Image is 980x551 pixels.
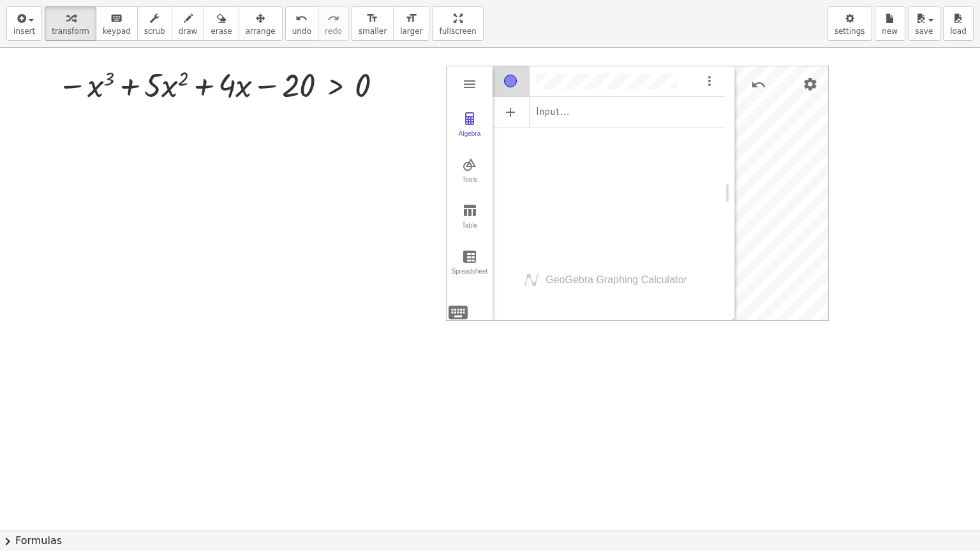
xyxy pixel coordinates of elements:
[45,6,96,41] button: transform
[504,75,517,87] div: Show / Hide Object
[449,268,490,286] div: Spreadsheet
[950,27,967,36] span: load
[137,6,172,41] button: scrub
[96,6,138,41] button: keyboardkeypad
[495,97,526,128] button: Add Item
[204,6,239,41] button: erase
[366,11,378,26] i: format_size
[239,6,283,41] button: arrange
[747,73,770,96] button: Undo
[246,27,276,36] span: arrange
[359,27,387,36] span: smaller
[449,130,490,148] div: Algebra
[447,301,470,324] img: svg+xml;base64,PHN2ZyB4bWxucz0iaHR0cDovL3d3dy53My5vcmcvMjAwMC9zdmciIHdpZHRoPSIyNCIgaGVpZ2h0PSIyNC...
[405,11,417,26] i: format_size
[110,11,122,26] i: keyboard
[546,274,687,286] div: GeoGebra Graphing Calculator
[432,6,483,41] button: fullscreen
[446,66,829,321] div: Graphing Calculator
[536,102,570,122] div: Input…
[292,27,311,36] span: undo
[327,11,339,26] i: redo
[524,272,539,288] img: svg+xml;base64,PHN2ZyB4bWxucz0iaHR0cDovL3d3dy53My5vcmcvMjAwMC9zdmciIHhtbG5zOnhsaW5rPSJodHRwOi8vd3...
[285,6,318,41] button: undoundo
[393,6,429,41] button: format_sizelarger
[449,222,490,240] div: Table
[52,27,89,36] span: transform
[493,65,725,254] div: Algebra
[13,27,35,36] span: insert
[439,27,476,36] span: fullscreen
[828,6,872,41] button: settings
[144,27,165,36] span: scrub
[352,6,394,41] button: format_sizesmaller
[882,27,898,36] span: new
[943,6,974,41] button: load
[462,77,477,92] img: Main Menu
[835,27,865,36] span: settings
[211,27,232,36] span: erase
[915,27,933,36] span: save
[295,11,308,26] i: undo
[6,6,42,41] button: insert
[179,27,198,36] span: draw
[400,27,422,36] span: larger
[735,66,828,320] canvas: Graphics View 1
[325,27,342,36] span: redo
[172,6,205,41] button: draw
[103,27,131,36] span: keypad
[908,6,940,41] button: save
[702,73,717,91] button: Options
[449,176,490,194] div: Tools
[318,6,349,41] button: redoredo
[875,6,905,41] button: new
[799,73,822,96] button: Settings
